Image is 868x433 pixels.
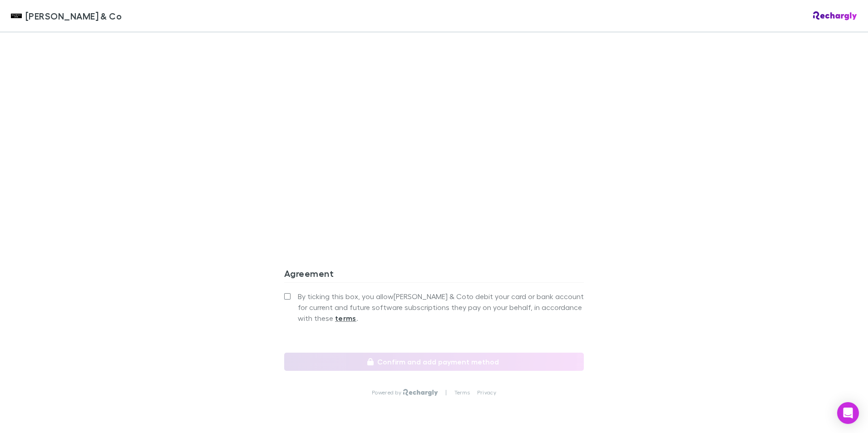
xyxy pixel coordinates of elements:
span: [PERSON_NAME] & Co [25,9,122,23]
img: Shaddock & Co's Logo [11,10,22,21]
h3: Agreement [284,268,584,282]
div: Open Intercom Messenger [837,402,859,424]
img: Rechargly Logo [403,389,438,396]
button: Confirm and add payment method [284,353,584,371]
p: Powered by [372,389,403,396]
a: Terms [454,389,470,396]
iframe: Secure address input frame [282,17,586,226]
strong: terms [335,314,356,323]
a: Privacy [477,389,496,396]
p: | [445,389,447,396]
span: By ticking this box, you allow [PERSON_NAME] & Co to debit your card or bank account for current ... [298,291,584,324]
img: Rechargly Logo [813,11,857,20]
